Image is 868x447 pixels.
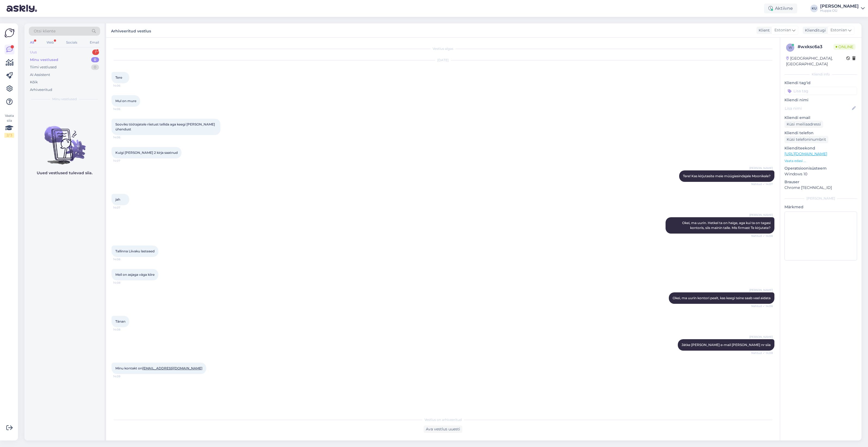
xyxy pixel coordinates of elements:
[798,44,833,50] div: # wxksc6a3
[30,87,52,93] div: Arhiveeritud
[24,116,104,165] img: No chats
[424,425,462,433] div: Ava vestlus uuesti
[113,374,134,378] span: 14:09
[89,39,100,46] div: Email
[4,113,14,138] div: Vaata siia
[115,273,155,277] span: Meil on asjaga väga kiire
[786,56,846,67] div: [GEOGRAPHIC_DATA], [GEOGRAPHIC_DATA]
[784,72,857,77] div: Kliendi info
[115,366,202,370] span: Minu kontakt on
[113,206,134,210] span: 14:07
[751,234,773,238] span: Nähtud ✓ 14:08
[115,122,216,131] span: Sooviks töötajatele riietust tellida aga keegi [PERSON_NAME] ühendust
[115,151,178,155] span: Kuigi [PERSON_NAME] 2 kirja saatnud
[784,204,857,210] p: Märkmed
[115,99,136,103] span: Mul on mure
[784,87,857,95] input: Lisa tag
[749,288,773,292] span: [PERSON_NAME]
[37,170,93,176] p: Uued vestlused tulevad siia.
[784,171,857,177] p: Windows 10
[113,84,134,88] span: 14:06
[751,351,773,355] span: Nähtud ✓ 14:08
[52,97,77,102] span: Minu vestlused
[784,145,857,151] p: Klienditeekond
[113,159,134,163] span: 14:07
[30,57,58,63] div: Minu vestlused
[30,72,50,78] div: AI Assistent
[784,121,823,128] div: Küsi meiliaadressi
[784,151,827,156] a: [URL][DOMAIN_NAME]
[683,174,771,178] span: Tere! Kas kirjutasite meie müügiesindajale Moonikale?
[784,136,828,143] div: Küsi telefoninumbrit
[784,97,857,103] p: Kliendi nimi
[784,130,857,136] p: Kliendi telefon
[91,57,99,63] div: 0
[113,135,134,139] span: 14:06
[112,46,774,51] div: Vestlus algas
[751,182,773,186] span: Nähtud ✓ 14:07
[784,185,857,191] p: Chrome [TECHNICAL_ID]
[833,44,855,50] span: Online
[113,107,134,111] span: 14:06
[29,39,35,46] div: All
[803,27,826,33] div: Klienditugi
[65,39,78,46] div: Socials
[820,8,859,13] div: Huppa OÜ
[113,327,134,332] span: 14:08
[45,39,55,46] div: Web
[751,304,773,308] span: Nähtud ✓ 14:08
[784,115,857,121] p: Kliendi email
[34,28,56,34] span: Otsi kliente
[749,213,773,217] span: [PERSON_NAME]
[92,50,99,55] div: 1
[111,27,151,34] label: Arhiveeritud vestlus
[112,58,774,63] div: [DATE]
[784,196,857,201] div: [PERSON_NAME]
[774,27,791,33] span: Estonian
[784,166,857,171] p: Operatsioonisüsteem
[784,80,857,86] p: Kliendi tag'id
[91,65,99,70] div: 0
[115,249,155,253] span: Tallinna Liivaku lasteaed
[820,4,859,8] div: [PERSON_NAME]
[4,28,15,38] img: Askly Logo
[113,257,134,261] span: 14:08
[673,296,771,300] span: Okei, ma uurin kontori pealt, kas keegi teine saab veel aidata
[30,79,38,85] div: Kõik
[115,319,125,323] span: Tänan
[424,417,462,422] span: Vestlus on arhiveeritud
[756,27,770,33] div: Klient
[789,45,792,50] span: w
[784,179,857,185] p: Brauser
[682,343,771,347] span: Jätke [PERSON_NAME] e-mail [PERSON_NAME] nr siia
[830,27,847,33] span: Estonian
[115,197,120,201] span: jah
[749,166,773,170] span: [PERSON_NAME]
[810,5,818,12] div: KU
[113,281,134,285] span: 14:08
[785,105,851,111] input: Lisa nimi
[784,158,857,163] p: Vaata edasi ...
[142,366,202,370] a: [EMAIL_ADDRESS][DOMAIN_NAME]
[764,4,797,13] div: Aktiivne
[30,65,57,70] div: Tiimi vestlused
[30,50,37,55] div: Uus
[749,335,773,339] span: [PERSON_NAME]
[682,221,771,230] span: Okei, ma uurin. Hetkel ta on haige, aga kui ta on tagasi kontoris, siis mainin talle. Mis firmast...
[820,4,865,13] a: [PERSON_NAME]Huppa OÜ
[115,75,122,79] span: Tere
[4,133,14,138] div: 2 / 3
